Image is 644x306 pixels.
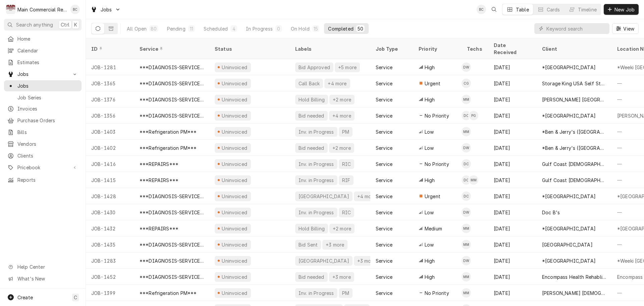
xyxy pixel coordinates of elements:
div: [DATE] [488,269,537,285]
div: [DATE] [488,253,537,269]
div: Job Type [376,45,408,52]
div: JOB-1365 [86,75,134,91]
div: Bid Sent [298,241,318,248]
div: Inv. in Progress [298,209,335,216]
div: MM [462,240,471,249]
div: Service [376,257,392,264]
div: JOB-1416 [86,156,134,172]
div: Mike Marchese's Avatar [469,175,478,185]
span: Low [425,241,434,248]
div: *[GEOGRAPHIC_DATA] [542,225,596,232]
div: Uninvoiced [221,80,248,87]
div: Mike Marchese's Avatar [462,272,471,281]
div: +2 more [332,225,352,232]
div: [DATE] [488,220,537,236]
div: Bid needed [298,144,325,151]
a: Jobs [4,80,82,91]
div: [DATE] [488,156,537,172]
div: Completed [328,25,353,32]
div: [DATE] [488,75,537,91]
div: Table [516,6,529,13]
div: CG [462,79,471,88]
span: Search anything [16,21,53,28]
div: JOB-1430 [86,204,134,220]
span: View [622,25,636,32]
span: C [74,294,77,301]
div: [GEOGRAPHIC_DATA] [298,193,350,200]
div: Uninvoiced [221,128,248,135]
a: Go to Jobs [88,4,123,15]
div: DW [462,143,471,152]
div: *[GEOGRAPHIC_DATA] [542,64,596,71]
div: DC [462,159,471,169]
span: Home [17,35,78,42]
div: MM [469,175,478,185]
div: [DATE] [488,285,537,301]
span: K [74,21,77,28]
div: In Progress [246,25,273,32]
span: No Priority [425,112,449,119]
div: Pending [167,25,185,32]
div: Service [376,193,392,200]
span: Help Center [17,263,77,270]
div: Uninvoiced [221,177,248,184]
div: 0 [277,25,281,32]
div: JOB-1356 [86,107,134,124]
div: [GEOGRAPHIC_DATA] [298,257,350,264]
div: JOB-1432 [86,220,134,236]
div: JOB-1403 [86,124,134,140]
button: View [612,23,639,34]
span: Jobs [17,82,78,89]
span: No Priority [425,161,449,168]
div: DC [462,111,471,120]
div: 11 [190,25,194,32]
div: Service [376,161,392,168]
span: Purchase Orders [17,117,78,124]
input: Keyword search [546,23,606,34]
div: +3 more [325,241,345,248]
div: PM [341,128,350,135]
a: Job Series [4,92,82,103]
div: Uninvoiced [221,273,248,280]
div: Service [376,144,392,151]
span: Vendors [17,140,78,147]
div: [PERSON_NAME] [DEMOGRAPHIC_DATA] Chruch [542,290,606,297]
a: Bills [4,127,82,138]
span: High [425,96,435,103]
div: Status [215,45,283,52]
div: Service [376,273,392,280]
div: PG [469,111,478,120]
div: All Open [127,25,147,32]
div: [DATE] [488,140,537,156]
div: Service [140,45,203,52]
div: 15 [314,25,318,32]
span: High [425,177,435,184]
div: +3 more [357,257,376,264]
div: +3 more [332,273,352,280]
a: Home [4,33,82,44]
a: Go to What's New [4,273,82,284]
div: MM [462,288,471,298]
div: Cards [547,6,560,13]
div: Gulf Coast [DEMOGRAPHIC_DATA] Family Services (Holiday) [542,177,606,184]
div: [GEOGRAPHIC_DATA] [542,241,593,248]
a: Reports [4,174,82,185]
div: Dorian Wertz's Avatar [462,256,471,265]
div: Hold Billing [298,96,325,103]
div: +2 more [332,96,352,103]
a: Go to Help Center [4,261,82,272]
div: Priority [419,45,455,52]
div: *[GEOGRAPHIC_DATA] [542,193,596,200]
div: [DATE] [488,124,537,140]
div: Mike Marchese's Avatar [462,240,471,249]
a: Invoices [4,103,82,114]
div: JOB-1402 [86,140,134,156]
span: Jobs [17,71,68,78]
div: Service [376,128,392,135]
div: *Ben & Jerry's ([GEOGRAPHIC_DATA]) [542,128,606,135]
span: Pricebook [17,164,68,171]
div: DW [462,208,471,217]
div: RIF [341,177,351,184]
div: [DATE] [488,172,537,188]
div: *[GEOGRAPHIC_DATA] [542,257,596,264]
